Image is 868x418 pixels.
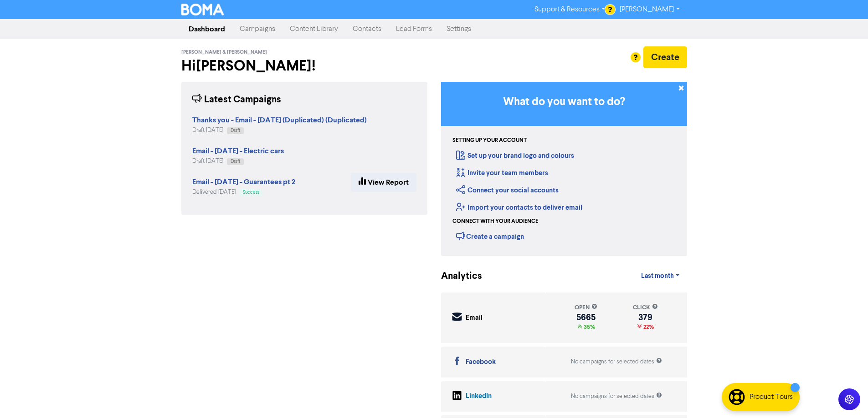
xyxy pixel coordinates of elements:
[181,57,427,75] h2: Hi [PERSON_NAME] !
[192,116,367,125] strong: Thanks you - Email - [DATE] (Duplicated) (Duplicated)
[612,2,687,17] a: [PERSON_NAME]
[232,20,282,38] a: Campaigns
[634,267,687,285] a: Last month
[192,146,284,156] strong: Email - [DATE] - Electric cars
[192,188,295,196] div: Delivered [DATE]
[575,314,597,321] div: 5665
[192,177,295,186] strong: Email - [DATE] - Guarantees pt 2
[389,20,439,38] a: Lead Forms
[231,159,240,164] span: Draft
[571,392,662,401] div: No campaigns for selected dates
[441,269,471,283] div: Analytics
[282,20,345,38] a: Content Library
[456,229,524,243] div: Create a campaign
[633,314,658,321] div: 379
[571,358,662,366] div: No campaigns for selected dates
[642,323,654,331] span: 22%
[181,4,224,15] img: BOMA Logo
[192,93,281,107] div: Latest Campaigns
[582,323,595,331] span: 35%
[439,20,478,38] a: Settings
[466,391,492,402] div: LinkedIn
[456,151,574,160] a: Set up your brand logo and colours
[456,186,559,195] a: Connect your social accounts
[192,126,367,135] div: Draft [DATE]
[822,374,868,418] iframe: Chat Widget
[452,136,527,145] div: Setting up your account
[192,117,367,124] a: Thanks you - Email - [DATE] (Duplicated) (Duplicated)
[527,2,612,17] a: Support & Resources
[575,303,597,312] div: open
[181,20,232,38] a: Dashboard
[466,357,496,368] div: Facebook
[192,179,295,186] a: Email - [DATE] - Guarantees pt 2
[181,49,267,55] span: [PERSON_NAME] & [PERSON_NAME]
[456,169,548,177] a: Invite your team members
[192,148,284,155] a: Email - [DATE] - Electric cars
[633,303,658,312] div: click
[643,46,687,68] button: Create
[441,82,687,256] div: Getting Started in BOMA
[345,20,389,38] a: Contacts
[455,96,673,109] h3: What do you want to do?
[231,128,240,133] span: Draft
[466,313,483,323] div: Email
[452,217,538,226] div: Connect with your audience
[192,157,284,166] div: Draft [DATE]
[243,190,259,195] span: Success
[641,272,674,280] span: Last month
[351,173,416,192] a: View Report
[456,203,582,212] a: Import your contacts to deliver email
